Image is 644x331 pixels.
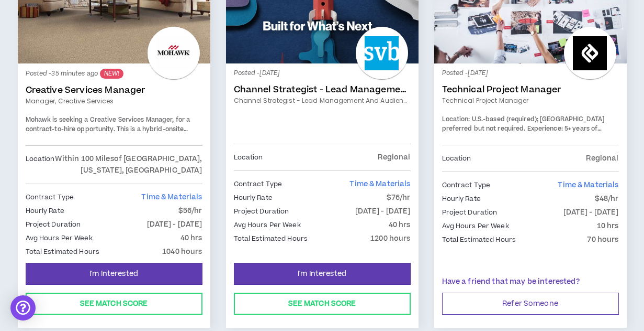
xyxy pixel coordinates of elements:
p: Total Estimated Hours [442,234,516,245]
p: 40 hrs [389,219,411,231]
p: Project Duration [442,207,498,218]
div: Open Intercom Messenger [10,295,36,321]
span: I'm Interested [89,269,138,279]
p: Total Estimated Hours [26,246,100,258]
p: 40 hrs [180,232,202,244]
p: Contract Type [442,179,491,191]
p: Hourly Rate [234,192,273,204]
span: Mohawk is seeking a Creative Services Manager, for a contract-to-hire opportunity. This is a hybr... [26,115,193,152]
p: Regional [378,152,410,163]
p: Avg Hours Per Week [26,232,93,244]
p: Posted - 35 minutes ago [26,69,202,79]
a: Manager, Creative Services [26,97,202,106]
a: Channel Strategist - Lead Management and Audience [234,96,411,105]
p: Avg Hours Per Week [234,219,301,231]
p: Location [26,153,55,176]
p: Location [234,152,263,163]
span: Location: [442,115,470,124]
span: Experience: [527,124,563,133]
sup: NEW! [100,69,123,79]
p: [DATE] - [DATE] [355,206,411,217]
span: Time & Materials [558,180,618,190]
a: Creative Services Manager [26,85,202,95]
span: I'm Interested [298,269,346,279]
p: [DATE] - [DATE] [563,207,619,218]
button: I'm Interested [26,263,202,285]
button: Refer Someone [442,293,619,315]
p: $56/hr [178,205,202,217]
p: Within 100 Miles of [GEOGRAPHIC_DATA], [US_STATE], [GEOGRAPHIC_DATA] [54,153,202,176]
button: I'm Interested [234,263,411,285]
p: $48/hr [595,193,619,205]
a: Channel Strategist - Lead Management and Audience [234,84,411,95]
p: 1040 hours [162,246,202,258]
p: Project Duration [234,206,289,217]
p: Hourly Rate [442,193,481,205]
p: Avg Hours Per Week [442,220,509,232]
p: Contract Type [234,178,283,190]
p: Hourly Rate [26,205,64,217]
button: See Match Score [26,293,202,315]
p: 70 hours [587,234,618,245]
p: [DATE] - [DATE] [147,219,202,230]
span: Time & Materials [349,179,410,189]
p: Have a friend that may be interested? [442,276,619,287]
span: U.S.-based (required); [GEOGRAPHIC_DATA] preferred but not required. [442,115,605,133]
p: Project Duration [26,219,81,230]
p: Location [442,153,471,164]
p: Regional [586,153,618,164]
p: Total Estimated Hours [234,233,308,244]
p: 10 hrs [597,220,619,232]
a: Technical Project Manager [442,96,619,105]
button: See Match Score [234,293,411,315]
p: Posted - [DATE] [234,69,411,78]
span: Time & Materials [141,192,202,202]
a: Technical Project Manager [442,84,619,95]
p: Posted - [DATE] [442,69,619,78]
p: 1200 hours [370,233,410,244]
p: $76/hr [387,192,411,204]
p: Contract Type [26,191,74,203]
